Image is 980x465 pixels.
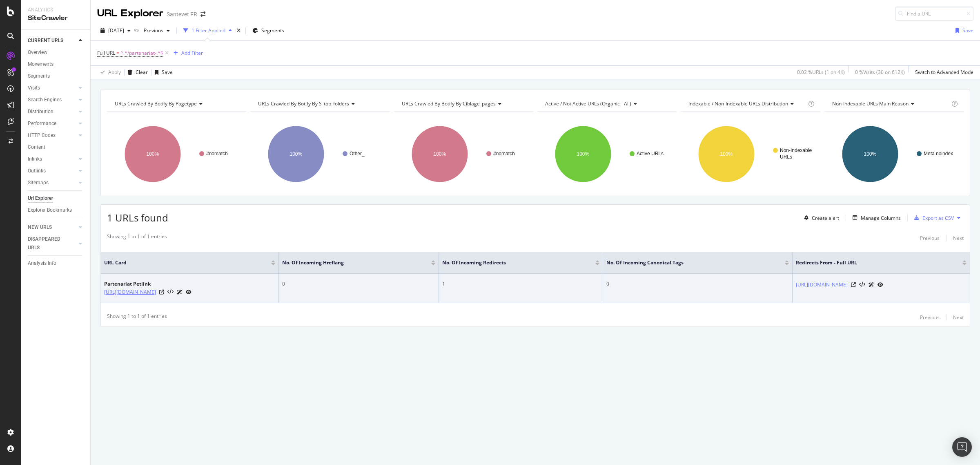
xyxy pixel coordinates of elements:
div: 0.02 % URLs ( 1 on 4K ) [797,69,845,76]
a: URL Inspection [878,280,883,289]
div: Apply [108,69,121,76]
div: SiteCrawler [28,13,84,23]
span: No. of Incoming Canonical Tags [606,259,773,266]
svg: A chart. [537,118,677,190]
h4: Non-Indexable URLs Main Reason [831,97,950,110]
button: View HTML Source [859,282,865,288]
text: 100% [147,151,159,157]
span: Full URL [97,49,115,56]
a: Visit Online Page [851,282,856,287]
a: URL Inspection [186,288,192,296]
button: Export as CSV [911,211,954,224]
a: Explorer Bookmarks [28,206,85,215]
text: 100% [577,151,589,157]
span: = [116,49,119,56]
button: Save [952,24,973,37]
div: Santevet FR [167,10,197,18]
div: Clear [136,69,148,76]
span: URLs Crawled By Botify By pagetype [115,100,197,107]
div: arrow-right-arrow-left [200,11,205,17]
button: Manage Columns [849,213,901,223]
button: Add Filter [170,48,203,58]
div: Search Engines [28,96,62,104]
div: Create alert [812,215,839,221]
button: Create alert [801,211,839,224]
div: CURRENT URLS [28,36,63,45]
a: Url Explorer [28,194,85,203]
a: CURRENT URLS [28,36,76,45]
a: Visit Online Page [159,290,164,295]
div: Outlinks [28,167,46,175]
div: Overview [28,48,47,57]
a: Inlinks [28,155,76,163]
div: Analysis Info [28,259,56,268]
span: URL Card [104,259,269,266]
a: Visits [28,84,76,92]
a: Distribution [28,107,76,116]
button: Clear [125,66,148,79]
div: DISAPPEARED URLS [28,235,69,252]
a: HTTP Codes [28,131,76,140]
span: Redirects From - Full URL [796,259,950,266]
div: Visits [28,84,40,92]
text: #nomatch [493,151,515,156]
a: DISAPPEARED URLS [28,235,76,252]
span: 2025 Oct. 5th [108,27,124,34]
button: Save [151,66,173,79]
span: No. of Incoming Hreflang [282,259,419,266]
span: Indexable / Non-Indexable URLs distribution [688,100,788,107]
text: Non-Indexable [780,148,812,153]
div: Save [162,69,173,76]
button: Next [953,313,964,322]
div: 0 [606,280,789,288]
text: URLs [780,154,792,160]
div: Content [28,143,45,152]
div: Open Intercom Messenger [952,437,972,457]
svg: A chart. [681,118,820,190]
div: 0 % Visits ( 30 on 612K ) [855,69,905,76]
a: Content [28,143,85,152]
div: Performance [28,119,56,128]
button: Previous [920,313,940,322]
button: Previous [920,233,940,243]
div: Segments [28,72,50,80]
span: URLs Crawled By Botify By ciblage_pages [402,100,496,107]
div: HTTP Codes [28,131,56,140]
svg: A chart. [394,118,533,190]
span: Previous [140,27,163,34]
span: ^.*/partenariat-.*$ [120,47,163,59]
div: Showing 1 to 1 of 1 entries [107,313,167,322]
button: [DATE] [97,24,134,37]
span: Segments [261,27,284,34]
div: Manage Columns [861,215,901,221]
div: Distribution [28,107,53,116]
a: Movements [28,60,85,69]
text: #nomatch [206,151,228,156]
div: URL Explorer [97,7,163,20]
svg: A chart. [824,118,964,190]
h4: URLs Crawled By Botify By s_top_folders [256,97,382,110]
div: Sitemaps [28,179,49,187]
a: Performance [28,119,76,128]
button: 1 Filter Applied [180,24,235,37]
a: Overview [28,48,85,57]
div: Partenariat Petlink [104,280,192,288]
div: Showing 1 to 1 of 1 entries [107,233,167,243]
button: View HTML Source [167,289,174,295]
div: Movements [28,60,53,69]
div: 0 [282,280,435,288]
text: 100% [864,151,876,157]
a: Sitemaps [28,179,76,187]
button: Segments [249,24,287,37]
a: Search Engines [28,96,76,104]
text: Meta noindex [924,151,953,156]
span: vs [134,26,140,33]
a: [URL][DOMAIN_NAME] [104,288,156,296]
div: Url Explorer [28,194,53,203]
text: Other_ [350,151,365,156]
div: Previous [920,314,940,321]
h4: URLs Crawled By Botify By pagetype [113,97,239,110]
